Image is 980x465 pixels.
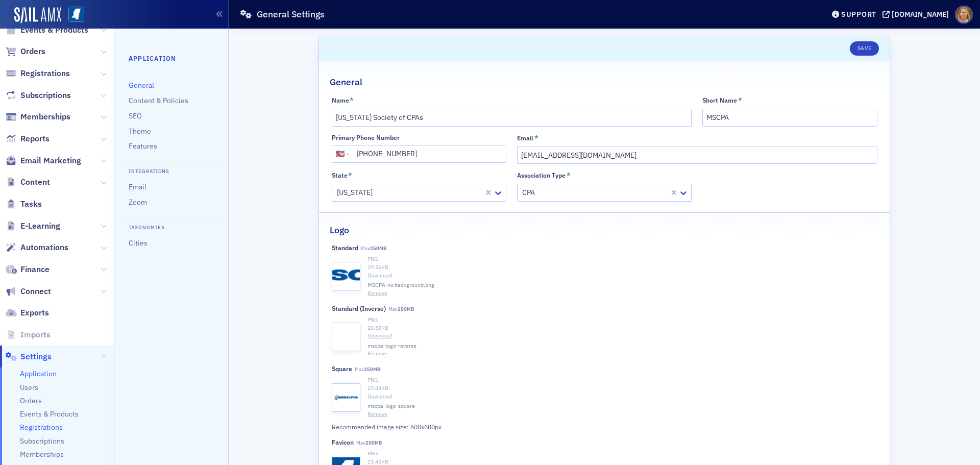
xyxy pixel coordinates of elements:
[6,286,51,297] a: Connect
[20,329,51,340] span: Imports
[850,41,879,56] button: Save
[129,238,148,248] a: Cities
[361,245,386,252] span: Max
[367,410,387,419] button: Remove
[367,263,877,272] div: 39.56 KB
[367,402,415,410] span: mscpa-logo-square
[6,46,45,57] a: Orders
[892,10,949,19] div: [DOMAIN_NAME]
[6,221,60,232] a: E-Learning
[20,199,42,210] span: Tasks
[367,289,387,298] button: Remove
[355,366,380,373] span: Max
[332,438,354,446] div: Favicon
[367,450,877,458] div: PNG
[20,242,68,253] span: Automations
[121,222,221,231] h4: Taxonomies
[350,96,354,105] abbr: This field is required
[6,133,50,144] a: Reports
[332,305,386,312] div: Standard (Inverse)
[20,409,79,419] a: Events & Products
[20,264,50,275] span: Finance
[6,329,51,340] a: Imports
[129,81,154,90] a: General
[20,111,70,123] span: Memberships
[6,264,50,275] a: Finance
[6,351,52,362] a: Settings
[6,111,70,123] a: Memberships
[14,7,61,23] img: SailAMX
[6,177,50,188] a: Content
[365,439,382,446] span: 250MB
[388,306,414,312] span: Max
[367,384,877,393] div: 29.84 KB
[367,324,877,332] div: 20.52 KB
[6,307,49,319] a: Exports
[367,316,877,324] div: PNG
[348,171,352,180] abbr: This field is required
[20,383,38,393] a: Users
[883,11,952,18] button: [DOMAIN_NAME]
[398,306,414,312] span: 250MB
[367,332,877,340] a: Download
[332,422,675,431] div: Recommended image size: 600x600px
[330,224,349,237] h2: Logo
[367,376,877,384] div: PNG
[955,6,973,23] span: Profile
[332,244,358,252] div: Standard
[121,166,221,176] h4: Integrations
[20,177,50,188] span: Content
[20,286,51,297] span: Connect
[6,155,81,166] a: Email Marketing
[356,439,382,446] span: Max
[367,272,877,280] a: Download
[738,96,742,105] abbr: This field is required
[20,307,49,319] span: Exports
[129,111,142,120] a: SEO
[6,90,71,101] a: Subscriptions
[20,450,64,459] a: Memberships
[129,141,157,151] a: Features
[129,182,146,191] a: Email
[20,25,88,36] span: Events & Products
[370,245,386,252] span: 250MB
[534,134,538,143] abbr: This field is required
[6,199,42,210] a: Tasks
[567,171,571,180] abbr: This field is required
[517,134,533,142] div: Email
[330,76,362,89] h2: General
[20,133,50,144] span: Reports
[257,8,325,20] h1: General Settings
[517,172,566,179] div: Association Type
[367,255,877,263] div: PNG
[20,155,81,166] span: Email Marketing
[20,369,57,379] a: Application
[20,90,71,101] span: Subscriptions
[332,365,352,373] div: Square
[129,96,188,105] a: Content & Policies
[20,423,63,432] a: Registrations
[841,10,876,19] div: Support
[367,393,877,401] a: Download
[6,242,68,253] a: Automations
[332,134,400,141] div: Primary Phone Number
[367,342,416,350] span: mscpa-logo-reverse
[20,396,42,406] a: Orders
[129,54,214,63] h4: Application
[20,221,60,232] span: E-Learning
[20,436,64,446] a: Subscriptions
[367,281,434,289] span: MSCPA-no background.png
[129,127,151,136] a: Theme
[332,172,348,179] div: State
[20,351,52,362] span: Settings
[20,46,45,57] span: Orders
[367,350,387,358] button: Remove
